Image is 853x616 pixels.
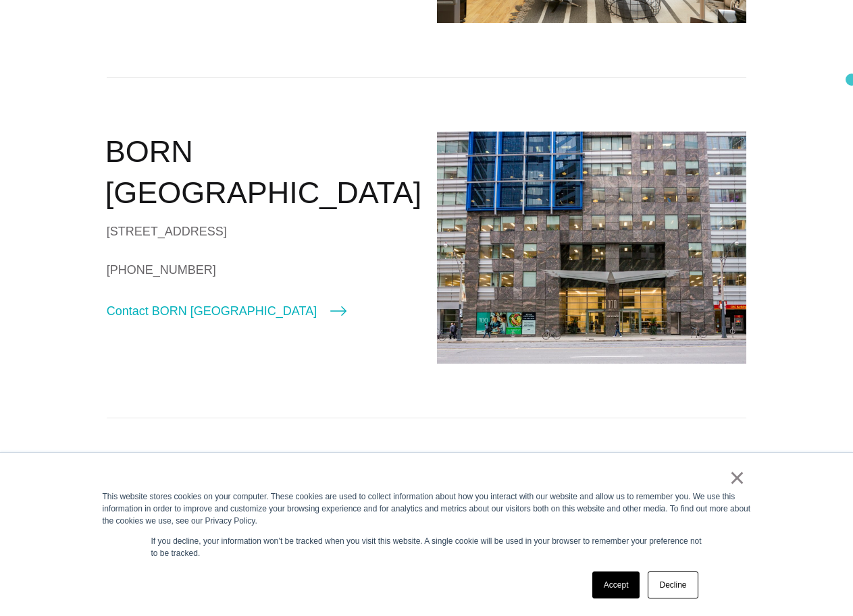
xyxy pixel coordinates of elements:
a: Contact BORN [GEOGRAPHIC_DATA] [107,302,346,320]
h2: BORN [GEOGRAPHIC_DATA] [105,132,417,213]
a: Accept [592,571,640,598]
div: This website stores cookies on your computer. These cookies are used to collect information about... [103,491,751,527]
a: × [729,472,746,484]
p: If you decline, your information won’t be tracked when you visit this website. A single cookie wi... [151,535,702,559]
div: [STREET_ADDRESS] [107,221,417,242]
a: [PHONE_NUMBER] [107,260,417,280]
a: Decline [648,571,698,598]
